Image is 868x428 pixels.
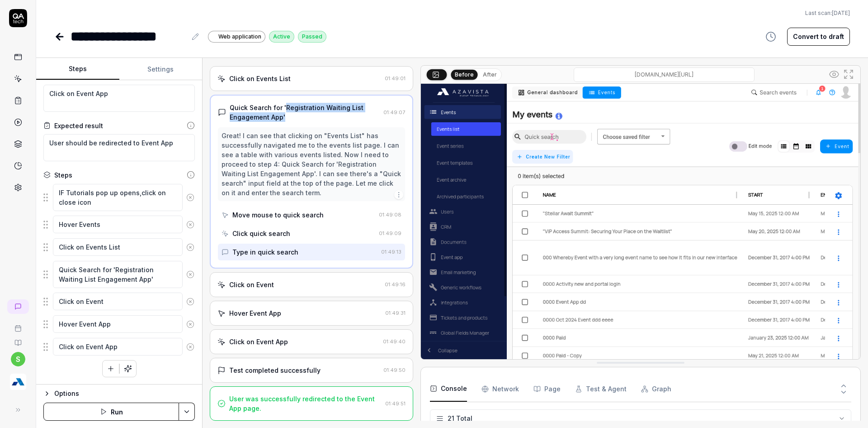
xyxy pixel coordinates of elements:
button: Remove step [183,315,198,333]
button: Graph [641,376,671,402]
time: 01:49:40 [383,338,406,345]
button: After [479,70,500,80]
button: Test & Agent [575,376,627,402]
div: Suggestions [43,337,195,356]
a: New conversation [7,299,29,314]
button: Move mouse to quick search01:49:08 [218,207,405,223]
button: Page [533,376,561,402]
div: Active [269,31,294,43]
time: 01:49:31 [385,310,406,316]
button: Run [43,403,179,421]
div: Passed [298,31,326,43]
button: Console [430,376,467,402]
button: s [11,352,25,366]
button: Click quick search01:49:09 [218,225,405,242]
time: 01:49:13 [381,249,401,255]
span: Last scan: [805,9,850,17]
button: Show all interative elements [827,67,841,82]
div: Steps [54,170,72,180]
time: 01:49:08 [379,212,401,218]
div: User was successfully redirected to the Event App page. [229,394,382,413]
div: Suggestions [43,292,195,311]
time: 01:49:51 [385,400,406,407]
button: Before [451,69,477,79]
a: Book a call with us [4,317,32,332]
div: Type in quick search [232,247,298,257]
button: Steps [36,58,119,80]
time: 01:49:07 [383,109,405,115]
div: Suggestions [43,315,195,334]
div: Click quick search [232,229,290,238]
button: Network [481,376,519,402]
button: Remove step [183,188,198,207]
span: Web application [218,33,261,41]
div: Quick Search for 'Registration Waiting List Engagement App' [230,103,380,122]
div: Click on Event [229,280,274,289]
time: 01:49:50 [383,367,406,373]
img: Screenshot [421,84,860,359]
button: Type in quick search01:49:13 [218,244,405,260]
button: Remove step [183,338,198,356]
img: Azavista Logo [10,374,26,390]
button: Convert to draft [787,28,850,46]
button: Last scan:[DATE] [805,9,850,17]
div: Suggestions [43,260,195,289]
div: Suggestions [43,183,195,212]
div: Options [54,388,195,399]
time: 01:49:16 [385,281,406,288]
div: Suggestions [43,215,195,234]
button: Remove step [183,265,198,284]
div: Great! I can see that clicking on "Events List" has successfully navigated me to the events list ... [222,131,401,197]
div: Suggestions [43,238,195,257]
time: 01:49:09 [379,230,401,236]
div: Test completed successfully [229,365,321,375]
button: View version history [760,28,782,46]
button: Azavista Logo [4,366,32,392]
button: Remove step [183,216,198,234]
button: Options [43,388,195,399]
div: Expected result [54,121,103,130]
button: Remove step [183,293,198,311]
button: Remove step [183,238,198,256]
time: 01:49:01 [385,75,406,82]
div: Hover Event App [229,308,281,318]
a: Web application [208,30,265,43]
button: Open in full screen [841,67,856,82]
div: Click on Event App [229,337,288,346]
a: Documentation [4,332,32,346]
div: Click on Events List [229,74,291,83]
div: Move mouse to quick search [232,210,324,220]
time: [DATE] [832,10,850,16]
button: Settings [119,58,203,80]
